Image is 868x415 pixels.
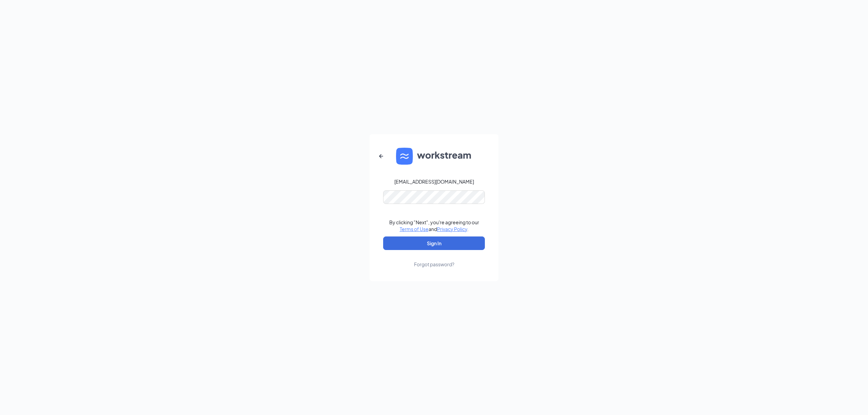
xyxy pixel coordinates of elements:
[414,250,454,268] a: Forgot password?
[400,226,429,232] a: Terms of Use
[389,219,479,232] div: By clicking "Next", you're agreeing to our and .
[377,152,385,160] svg: ArrowLeftNew
[383,236,485,250] button: Sign In
[373,148,389,164] button: ArrowLeftNew
[396,148,472,165] img: WS logo and Workstream text
[437,226,467,232] a: Privacy Policy
[414,261,454,268] div: Forgot password?
[394,178,474,185] div: [EMAIL_ADDRESS][DOMAIN_NAME]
